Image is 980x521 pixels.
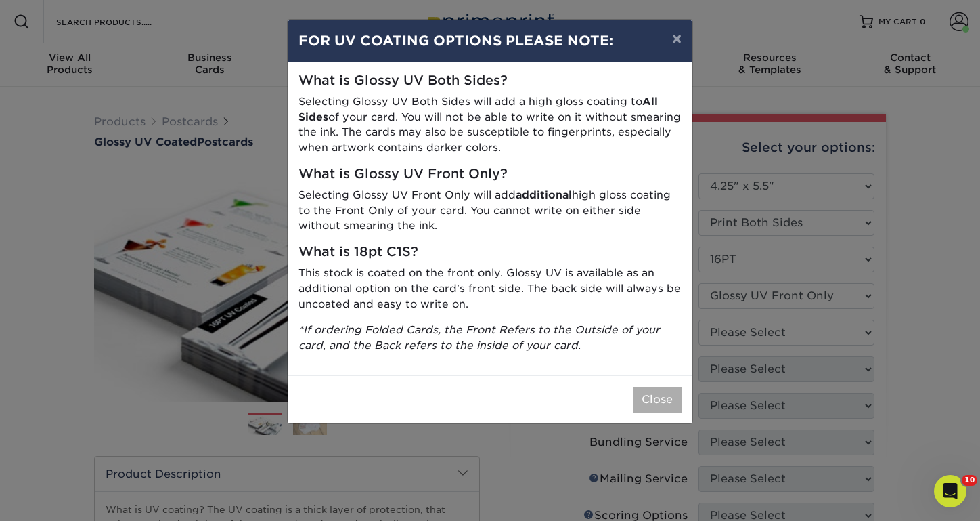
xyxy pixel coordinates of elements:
strong: All Sides [298,95,658,123]
strong: additional [516,188,572,201]
button: Close [633,387,682,413]
iframe: Intercom live chat [934,475,966,507]
p: This stock is coated on the front only. Glossy UV is available as an additional option on the car... [298,266,682,312]
p: Selecting Glossy UV Both Sides will add a high gloss coating to of your card. You will not be abl... [298,94,682,156]
h5: What is 18pt C1S? [298,245,682,260]
i: *If ordering Folded Cards, the Front Refers to the Outside of your card, and the Back refers to t... [298,323,660,352]
button: × [661,20,692,58]
span: 10 [962,475,977,486]
h4: FOR UV COATING OPTIONS PLEASE NOTE: [298,30,682,51]
h5: What is Glossy UV Both Sides? [298,73,682,89]
h5: What is Glossy UV Front Only? [298,167,682,182]
p: Selecting Glossy UV Front Only will add high gloss coating to the Front Only of your card. You ca... [298,188,682,234]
